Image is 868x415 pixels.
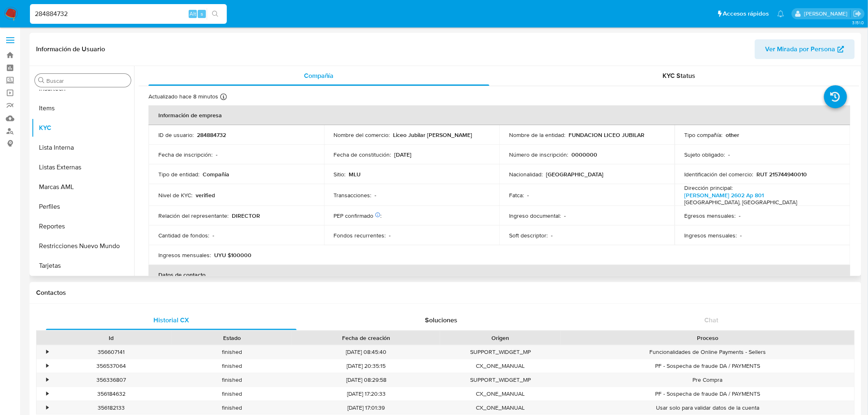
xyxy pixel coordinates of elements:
[509,232,548,239] p: Soft descriptor :
[214,251,251,259] p: UYU $100000
[685,171,754,178] p: Identificación del comercio :
[566,334,849,342] div: Proceso
[46,77,128,84] input: Buscar
[57,334,166,342] div: Id
[203,171,229,178] p: Compañia
[395,151,412,158] p: [DATE]
[853,9,862,18] a: Salir
[232,212,260,219] p: DIRECTOR
[30,9,227,19] input: Buscar usuario o caso...
[334,131,390,139] p: Nombre del comercio :
[148,105,850,125] th: Información de empresa
[190,10,196,18] span: Alt
[158,192,192,199] p: Nivel de KYC :
[207,8,224,20] button: search-icon
[32,157,134,177] button: Listas Externas
[334,192,372,199] p: Transacciones :
[685,212,736,219] p: Egresos mensuales :
[723,9,769,18] span: Accesos rápidos
[685,232,737,239] p: Ingresos mensuales :
[292,345,440,359] div: [DATE] 08:45:40
[292,359,440,373] div: [DATE] 20:35:15
[292,387,440,401] div: [DATE] 17:20:33
[46,390,48,398] div: •
[509,192,524,199] p: Fatca :
[148,265,850,285] th: Datos de contacto
[201,10,203,18] span: s
[334,151,391,158] p: Fecha de constitución :
[292,373,440,387] div: [DATE] 08:29:58
[729,151,730,158] p: -
[32,236,134,256] button: Restricciones Nuevo Mundo
[685,151,725,158] p: Sujeto obligado :
[32,118,134,138] button: KYC
[46,404,48,412] div: •
[51,373,171,387] div: 356336807
[726,131,740,139] p: other
[171,359,292,373] div: finished
[32,256,134,276] button: Tarjetas
[685,184,733,192] p: Dirección principal :
[158,232,209,239] p: Cantidad de fondos :
[158,131,194,139] p: ID de usuario :
[705,315,719,325] span: Chat
[561,359,854,373] div: PF - Sospecha de fraude DA / PAYMENTS
[663,71,696,80] span: KYC Status
[158,212,228,219] p: Relación del representante :
[36,45,105,53] h1: Información de Usuario
[32,177,134,197] button: Marcas AML
[177,334,286,342] div: Estado
[564,212,566,219] p: -
[171,345,292,359] div: finished
[804,10,850,18] p: gregorio.negri@mercadolibre.com
[561,387,854,401] div: PF - Sospecha de fraude DA / PAYMENTS
[158,251,211,259] p: Ingresos mensuales :
[171,401,292,415] div: finished
[216,151,217,158] p: -
[292,401,440,415] div: [DATE] 17:01:39
[349,171,361,178] p: MLU
[38,77,45,84] button: Buscar
[158,151,212,158] p: Fecha de inscripción :
[46,362,48,370] div: •
[685,191,764,199] a: [PERSON_NAME] 2602 Ap 801
[36,289,855,297] h1: Contactos
[569,131,644,139] p: FUNDACION LICEO JUBILAR
[46,376,48,384] div: •
[765,39,836,59] span: Ver Mirada por Persona
[685,199,797,206] h4: [GEOGRAPHIC_DATA], [GEOGRAPHIC_DATA]
[153,315,189,325] span: Historial CX
[509,151,568,158] p: Número de inscripción :
[440,345,561,359] div: SUPPORT_WIDGET_MP
[32,197,134,217] button: Perfiles
[685,131,723,139] p: Tipo compañía :
[425,315,458,325] span: Soluciones
[32,98,134,118] button: Items
[440,387,561,401] div: CX_ONE_MANUAL
[46,348,48,356] div: •
[739,212,741,219] p: -
[375,192,377,199] p: -
[440,401,561,415] div: CX_ONE_MANUAL
[32,138,134,157] button: Lista Interna
[740,232,742,239] p: -
[561,401,854,415] div: Usar solo para validar datos de la cuenta
[304,71,334,80] span: Compañía
[212,232,214,239] p: -
[334,171,346,178] p: Sitio :
[171,373,292,387] div: finished
[571,151,597,158] p: 0000000
[509,212,561,219] p: Ingreso documental :
[389,232,391,239] p: -
[51,387,171,401] div: 356184632
[527,192,529,199] p: -
[757,171,807,178] p: RUT 215744940010
[551,232,553,239] p: -
[197,131,226,139] p: 284884732
[51,401,171,415] div: 356182133
[446,334,555,342] div: Origen
[393,131,473,139] p: Liceo Jubilar [PERSON_NAME]
[561,345,854,359] div: Funcionalidades de Online Payments - Sellers
[509,131,565,139] p: Nombre de la entidad :
[298,334,434,342] div: Fecha de creación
